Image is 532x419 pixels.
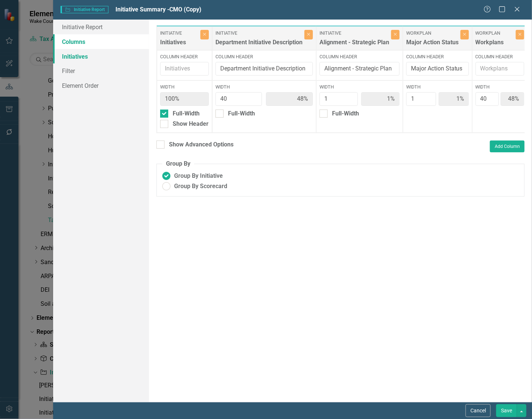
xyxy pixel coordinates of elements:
div: Show Header [173,120,208,128]
label: Initiative [319,30,389,37]
input: Alignment - Strategic Plan [319,62,400,76]
label: Width [476,84,524,90]
label: Column Header [319,53,400,60]
div: Major Action Status [406,38,459,51]
div: Alignment - Strategic Plan [319,38,389,51]
legend: Group By [162,160,194,168]
label: Column Header [160,53,209,60]
div: Department Initiative Description [215,38,303,51]
label: Workplan [406,30,459,37]
input: Initiatives [160,62,209,76]
label: Width [406,84,469,90]
div: Full-Width [173,110,200,118]
input: Department Initiative Description [215,62,313,76]
a: Initiative Report [53,20,149,34]
input: Major Action Status [406,62,469,76]
label: Column Header [476,53,524,60]
button: Cancel [466,404,491,417]
input: Column Width [319,92,358,106]
a: Filter [53,63,149,78]
label: Column Header [215,53,313,60]
label: Initiative [160,30,198,37]
button: Save [496,404,517,417]
label: Initiative [215,30,303,37]
label: Width [160,84,209,90]
span: Initiative Report [61,6,108,13]
input: Column Width [476,92,499,106]
div: Initiatives [160,38,198,51]
input: Column Width [406,92,436,106]
span: Group By Initiative [174,172,223,180]
a: Columns [53,34,149,49]
label: Workplan [476,30,514,37]
input: Workplans [476,62,524,76]
label: Column Header [406,53,469,60]
input: Column Width [215,92,262,106]
a: Element Order [53,78,149,93]
div: Full-Width [228,110,255,118]
div: Workplans [476,38,514,51]
label: Width [319,84,400,90]
label: Width [215,84,313,90]
span: Group By Scorecard [174,182,227,191]
div: Show Advanced Options [169,141,234,149]
div: Full-Width [332,110,359,118]
button: Add Column [490,141,525,152]
span: Initiative Summary -CMO (Copy) [116,6,202,13]
a: Initiatives [53,49,149,64]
